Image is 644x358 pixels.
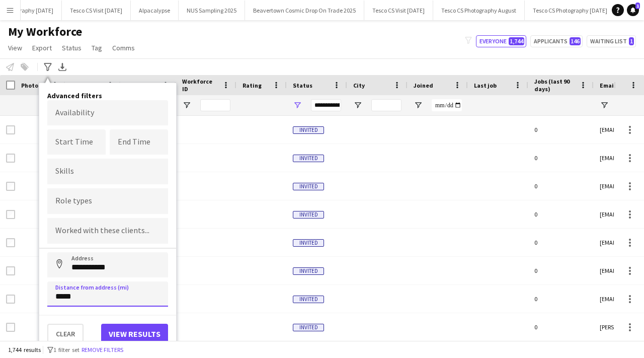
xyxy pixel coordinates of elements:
[4,41,26,54] a: View
[414,82,433,89] span: Joined
[179,1,245,20] button: NUS Sampling 2025
[293,211,324,219] span: Invited
[47,91,168,100] h4: Advanced filters
[6,266,15,275] input: Row Selection is disabled for this row (unchecked)
[101,324,168,344] button: View results
[71,82,102,89] span: First Name
[587,35,636,47] button: Waiting list1
[243,82,262,89] span: Rating
[88,41,106,54] a: Tag
[600,82,616,89] span: Email
[112,43,135,52] span: Comms
[293,183,324,190] span: Invited
[525,1,616,20] button: Tesco CS Photography [DATE]
[8,24,82,39] span: My Workforce
[92,43,102,52] span: Tag
[528,313,594,341] div: 0
[509,37,524,45] span: 1,744
[528,144,594,172] div: 0
[528,257,594,284] div: 0
[627,4,639,16] a: 1
[108,41,139,54] a: Comms
[32,43,52,52] span: Export
[570,37,581,45] span: 146
[353,101,362,110] button: Open Filter Menu
[534,78,576,93] span: Jobs (last 90 days)
[293,126,324,134] span: Invited
[6,154,15,163] input: Row Selection is disabled for this row (unchecked)
[629,37,634,45] span: 1
[6,238,15,247] input: Row Selection is disabled for this row (unchecked)
[55,227,160,236] input: Type to search clients...
[433,1,525,20] button: Tesco CS Photography August
[476,35,526,47] button: Everyone1,744
[293,267,324,275] span: Invited
[58,41,86,54] a: Status
[200,99,230,111] input: Workforce ID Filter Input
[600,101,609,110] button: Open Filter Menu
[21,82,38,89] span: Photo
[127,82,156,89] span: Last Name
[79,344,125,355] button: Remove filters
[528,229,594,256] div: 0
[293,239,324,247] span: Invited
[293,155,324,162] span: Invited
[55,197,160,206] input: Type to search role types...
[6,125,15,134] input: Row Selection is disabled for this row (unchecked)
[6,323,15,332] input: Row Selection is disabled for this row (unchecked)
[53,346,79,353] span: 1 filter set
[353,82,365,89] span: City
[55,167,160,176] input: Type to search skills...
[364,1,433,20] button: Tesco CS Visit [DATE]
[56,61,68,73] app-action-btn: Export XLSX
[182,78,218,93] span: Workforce ID
[28,41,56,54] a: Export
[371,99,401,111] input: City Filter Input
[635,3,640,9] span: 1
[8,43,22,52] span: View
[530,35,583,47] button: Applicants146
[62,1,131,20] button: Tesco CS Visit [DATE]
[245,1,364,20] button: Beavertown Cosmic Drop On Trade 2025
[528,285,594,313] div: 0
[6,210,15,219] input: Row Selection is disabled for this row (unchecked)
[293,296,324,303] span: Invited
[293,324,324,331] span: Invited
[528,116,594,144] div: 0
[293,82,312,89] span: Status
[432,99,462,111] input: Joined Filter Input
[131,1,179,20] button: Alpacalypse
[6,295,15,304] input: Row Selection is disabled for this row (unchecked)
[42,61,54,73] app-action-btn: Advanced filters
[182,101,191,110] button: Open Filter Menu
[414,101,423,110] button: Open Filter Menu
[6,182,15,191] input: Row Selection is disabled for this row (unchecked)
[528,200,594,228] div: 0
[528,172,594,200] div: 0
[47,324,84,344] button: Clear
[293,101,302,110] button: Open Filter Menu
[474,82,497,89] span: Last job
[62,43,82,52] span: Status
